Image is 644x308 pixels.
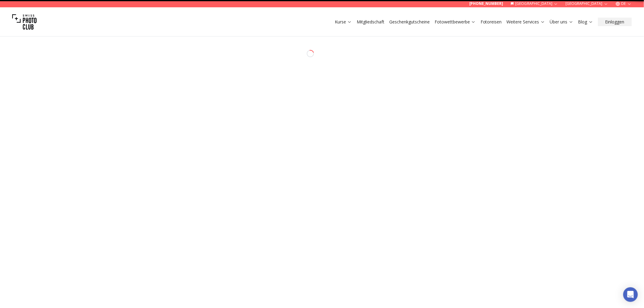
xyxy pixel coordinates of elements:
[578,19,593,25] a: Blog
[623,287,638,302] div: Open Intercom Messenger
[548,18,576,26] button: Über uns
[598,18,632,26] button: Einloggen
[354,18,387,26] button: Mitgliedschaft
[550,19,573,25] a: Über uns
[481,19,502,25] a: Fotoreisen
[470,1,503,6] a: [PHONE_NUMBER]
[335,19,352,25] a: Kurse
[387,18,432,26] button: Geschenkgutscheine
[504,18,548,26] button: Weitere Services
[576,18,596,26] button: Blog
[332,18,354,26] button: Kurse
[507,19,545,25] a: Weitere Services
[389,19,430,25] a: Geschenkgutscheine
[12,10,37,34] img: Swiss photo club
[435,19,476,25] a: Fotowettbewerbe
[357,19,384,25] a: Mitgliedschaft
[478,18,504,26] button: Fotoreisen
[432,18,478,26] button: Fotowettbewerbe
